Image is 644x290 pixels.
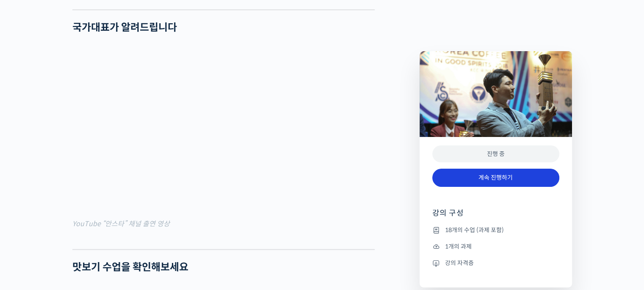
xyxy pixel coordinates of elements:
strong: 맛보기 수업을 확인해보세요 [72,261,188,274]
li: 강의 자격증 [432,258,559,268]
strong: 국가대표가 알려드립니다 [72,21,177,34]
a: 설정 [109,220,163,241]
span: 홈 [27,233,32,239]
iframe: [커피인터뷰] 국가대표 바리스타가 되려면 얼마나 연습해야 할까? (인사이트커피 강민서 바리스타) [72,45,375,215]
li: 18개의 수업 (과제 포함) [432,225,559,235]
span: 대화 [77,233,88,240]
span: 설정 [131,233,141,239]
a: 대화 [56,220,109,241]
span: YouTube “안스타” 채널 출연 영상 [72,219,170,228]
div: 진행 중 [432,145,559,163]
a: 계속 진행하기 [432,169,559,187]
a: 홈 [3,220,56,241]
h4: 강의 구성 [432,208,559,225]
li: 1개의 과제 [432,241,559,252]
